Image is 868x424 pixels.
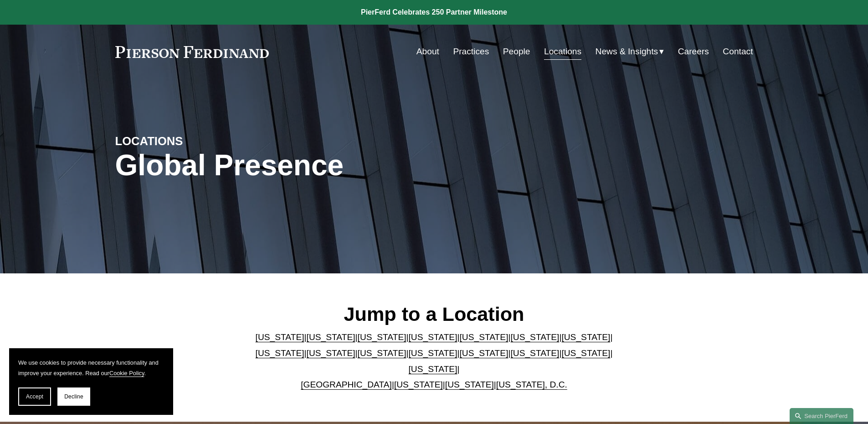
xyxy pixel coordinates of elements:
[64,393,83,400] span: Decline
[409,364,457,374] a: [US_STATE]
[416,43,439,60] a: About
[18,387,51,406] button: Accept
[678,43,709,60] a: Careers
[256,348,304,358] a: [US_STATE]
[596,43,664,60] a: folder dropdown
[496,380,567,389] a: [US_STATE], D.C.
[115,149,540,182] h1: Global Presence
[544,43,581,60] a: Locations
[596,44,658,60] span: News & Insights
[445,380,494,389] a: [US_STATE]
[409,348,457,358] a: [US_STATE]
[109,370,144,377] a: Cookie Policy
[459,332,508,342] a: [US_STATE]
[57,387,90,406] button: Decline
[358,332,406,342] a: [US_STATE]
[9,348,173,415] section: Cookie banner
[358,348,406,358] a: [US_STATE]
[561,348,610,358] a: [US_STATE]
[248,302,620,326] h2: Jump to a Location
[503,43,530,60] a: People
[18,357,164,378] p: We use cookies to provide necessary functionality and improve your experience. Read our .
[307,348,355,358] a: [US_STATE]
[307,332,355,342] a: [US_STATE]
[26,393,43,400] span: Accept
[510,332,559,342] a: [US_STATE]
[459,348,508,358] a: [US_STATE]
[723,43,753,60] a: Contact
[394,380,443,389] a: [US_STATE]
[453,43,489,60] a: Practices
[301,380,392,389] a: [GEOGRAPHIC_DATA]
[790,408,853,424] a: Search this site
[115,134,275,148] h4: LOCATIONS
[510,348,559,358] a: [US_STATE]
[256,332,304,342] a: [US_STATE]
[561,332,610,342] a: [US_STATE]
[409,332,457,342] a: [US_STATE]
[248,330,620,393] p: | | | | | | | | | | | | | | | | | |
